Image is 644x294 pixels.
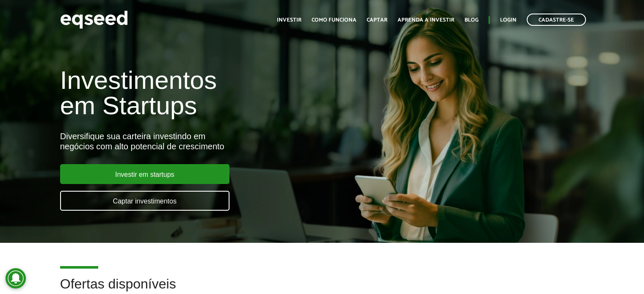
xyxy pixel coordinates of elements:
[367,17,387,23] a: Captar
[464,17,478,23] a: Blog
[277,17,301,23] a: Investir
[312,17,357,23] a: Como funciona
[60,131,370,151] div: Diversifique sua carteira investindo em negócios com alto potencial de crescimento
[398,17,454,23] a: Aprenda a investir
[500,17,517,23] a: Login
[527,14,586,26] a: Cadastre-se
[60,191,229,211] a: Captar investimentos
[60,68,370,118] h1: Investimentos em Startups
[60,164,229,184] a: Investir em startups
[60,8,128,31] img: EqSeed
